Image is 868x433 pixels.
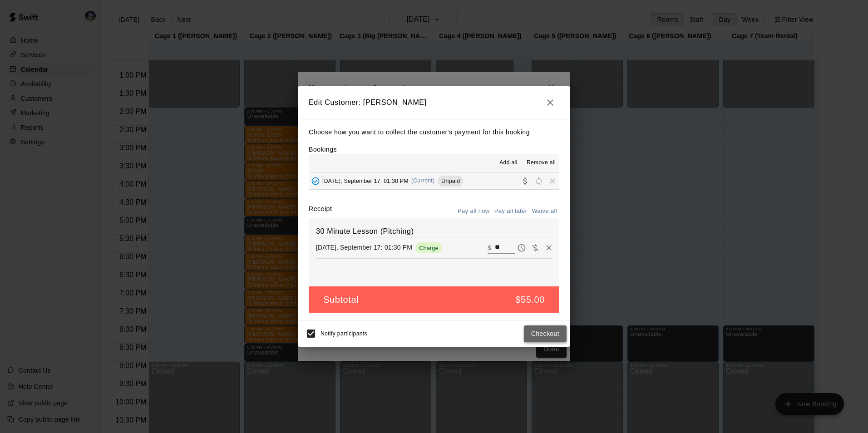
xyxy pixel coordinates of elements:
h5: $55.00 [515,294,545,306]
span: Waive payment [528,243,542,251]
h2: Edit Customer: [PERSON_NAME] [298,86,570,119]
button: Remove [542,241,556,255]
button: Pay all now [455,204,492,218]
span: Unpaid [438,177,464,184]
p: $ [488,243,491,252]
span: Reschedule [532,177,546,184]
button: Add all [494,156,523,170]
span: Notify participants [321,331,367,337]
button: Added - Collect Payment[DATE], September 17: 01:30 PM(Current)UnpaidCollect paymentRescheduleRemove [309,172,559,189]
button: Remove all [523,156,559,170]
span: Remove all [527,158,556,167]
h6: 30 Minute Lesson (Pitching) [316,226,552,237]
label: Bookings [309,146,337,153]
span: [DATE], September 17: 01:30 PM [322,177,409,184]
span: Add all [499,158,518,167]
span: Collect payment [518,177,532,184]
button: Pay all later [492,204,530,218]
p: [DATE], September 17: 01:30 PM [316,243,412,252]
span: Remove [546,177,559,184]
span: Pay later [515,243,528,251]
button: Checkout [524,325,567,342]
span: Charge [415,245,442,251]
span: (Current) [411,177,435,184]
p: Choose how you want to collect the customer's payment for this booking [309,127,559,138]
button: Waive all [529,204,559,218]
label: Receipt [309,204,332,218]
h5: Subtotal [323,294,359,306]
button: Added - Collect Payment [309,174,322,188]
